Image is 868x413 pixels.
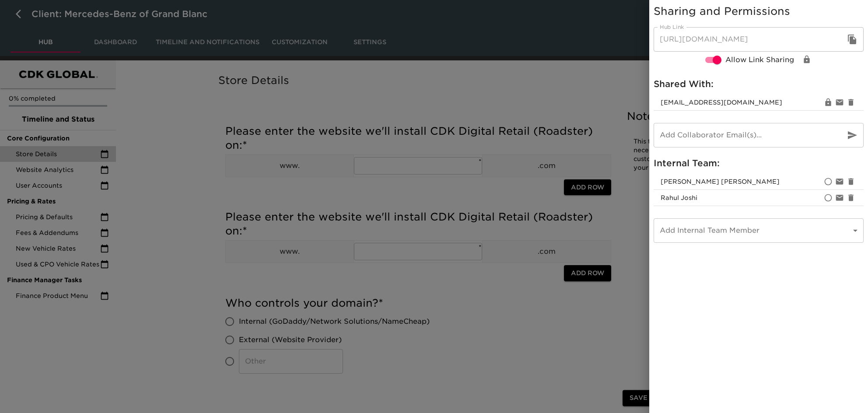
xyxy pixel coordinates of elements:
div: ​ [654,218,864,243]
div: Remove rahul.joshi@cdk.com [845,192,857,203]
span: [PERSON_NAME] [PERSON_NAME] [661,178,780,185]
div: Set as primay account owner [822,176,834,187]
h6: Shared With: [654,77,864,91]
span: rahul.joshi@cdk.com [661,194,697,201]
div: Change View/Edit Permissions for Link Share [801,54,812,65]
span: Allow Link Sharing [725,55,794,65]
div: Change View/Edit Permissions for michaelm@rwmotorcars.com [822,97,834,108]
div: Resend invite email to michaelm@rwmotorcars.com [834,97,845,108]
div: Set as primay account owner [822,192,834,203]
div: Disable notifications for bailey.rubin@cdk.com [834,176,845,187]
h5: Sharing and Permissions [654,4,864,18]
div: Disable notifications for rahul.joshi@cdk.com [834,192,845,203]
div: Remove bailey.rubin@cdk.com [845,176,857,187]
h6: Internal Team: [654,156,864,170]
span: [EMAIL_ADDRESS][DOMAIN_NAME] [661,98,822,107]
div: Remove michaelm@rwmotorcars.com [845,97,857,108]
